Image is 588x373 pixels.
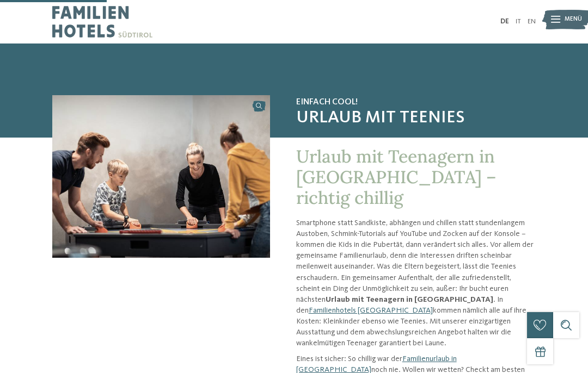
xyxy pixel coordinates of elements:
a: EN [528,18,536,25]
img: Urlaub mit Teenagern in Südtirol geplant? [52,95,270,258]
a: IT [516,18,521,25]
p: Smartphone statt Sandkiste, abhängen und chillen statt stundenlangem Austoben, Schmink-Tutorials ... [296,217,536,349]
a: Familienhotels [GEOGRAPHIC_DATA] [309,307,433,314]
strong: Urlaub mit Teenagern in [GEOGRAPHIC_DATA] [326,296,493,303]
a: DE [500,18,509,25]
span: Urlaub mit Teenagern in [GEOGRAPHIC_DATA] – richtig chillig [296,145,497,209]
span: Einfach cool! [296,97,536,108]
span: Urlaub mit Teenies [296,108,536,128]
span: Menü [565,15,582,24]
